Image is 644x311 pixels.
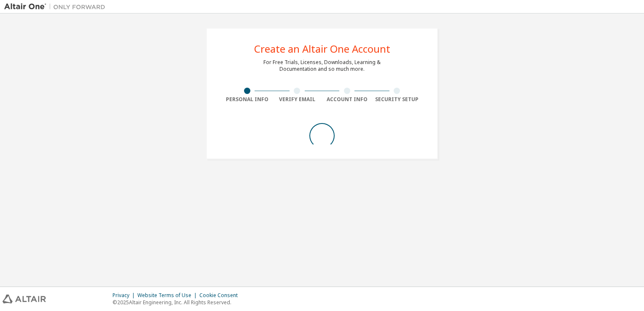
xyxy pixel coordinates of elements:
[4,3,110,11] img: Altair One
[137,292,199,299] div: Website Terms of Use
[113,292,137,299] div: Privacy
[263,59,381,72] div: For Free Trials, Licenses, Downloads, Learning & Documentation and so much more.
[3,295,46,303] img: altair_logo.svg
[372,96,422,103] div: Security Setup
[322,96,372,103] div: Account Info
[254,44,390,54] div: Create an Altair One Account
[199,292,243,299] div: Cookie Consent
[113,299,243,306] p: © 2025 Altair Engineering, Inc. All Rights Reserved.
[272,96,322,103] div: Verify Email
[222,96,272,103] div: Personal Info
